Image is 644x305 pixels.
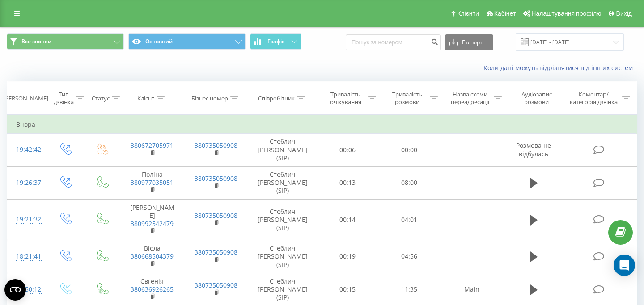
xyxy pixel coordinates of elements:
input: Пошук за номером [346,34,441,50]
a: 380735050908 [195,281,237,289]
div: Тривалість розмови [386,91,428,106]
div: Тип дзвінка [54,91,74,106]
button: Основний [128,33,246,50]
div: 19:26:37 [16,174,38,192]
button: Експорт [445,34,493,50]
td: Стеблич [PERSON_NAME] (SIP) [248,199,317,240]
a: 380668504379 [131,252,174,260]
span: Клієнти [457,10,479,17]
td: 00:19 [317,240,379,273]
td: 00:13 [317,166,379,199]
div: 17:50:12 [16,281,38,298]
div: Статус [92,95,110,102]
a: 380672705971 [131,141,174,150]
span: Кабінет [494,10,516,17]
button: Все звонки [7,33,124,50]
td: Вчора [7,116,637,134]
a: 380636926265 [131,285,174,293]
td: Стеблич [PERSON_NAME] (SIP) [248,134,317,167]
td: 08:00 [378,166,440,199]
a: 380735050908 [195,248,237,256]
div: Аудіозапис розмови [512,91,561,106]
div: Тривалість очікування [325,91,366,106]
td: Стеблич [PERSON_NAME] (SIP) [248,166,317,199]
td: 00:06 [317,134,379,167]
a: 380977035051 [131,178,174,187]
a: 380735050908 [195,211,237,220]
div: [PERSON_NAME] [3,95,48,102]
td: Стеблич [PERSON_NAME] (SIP) [248,240,317,273]
span: Вихід [616,10,632,17]
div: Назва схеми переадресації [448,91,491,106]
button: Open CMP widget [4,279,26,301]
span: Розмова не відбулась [516,141,551,158]
td: 04:01 [378,199,440,240]
div: Бізнес номер [191,95,228,102]
td: [PERSON_NAME] [120,199,184,240]
td: 00:00 [378,134,440,167]
td: 00:14 [317,199,379,240]
a: 380735050908 [195,141,237,150]
div: 19:21:32 [16,211,38,228]
div: Open Intercom Messenger [614,255,635,276]
td: Поліна [120,166,184,199]
a: 380735050908 [195,174,237,183]
td: 04:56 [378,240,440,273]
a: 380992542479 [131,219,174,228]
span: Налаштування профілю [531,10,601,17]
button: Графік [250,33,301,50]
div: 19:42:42 [16,141,38,159]
div: Клієнт [137,95,154,102]
div: 18:21:41 [16,248,38,265]
span: Графік [267,38,285,45]
td: Віола [120,240,184,273]
a: Коли дані можуть відрізнятися вiд інших систем [483,63,637,72]
div: Коментар/категорія дзвінка [568,91,620,106]
div: Співробітник [258,95,295,102]
span: Все звонки [21,38,51,45]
